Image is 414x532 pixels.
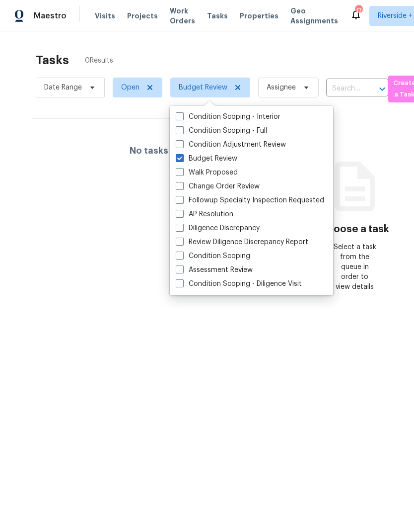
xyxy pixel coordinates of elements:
label: Followup Specialty Inspection Requested [176,195,324,205]
label: Condition Scoping - Interior [176,112,280,122]
span: Open [121,83,139,92]
h4: No tasks found [130,146,197,156]
span: Work Orders [170,6,195,26]
span: Date Range [44,83,82,92]
label: Diligence Discrepancy [176,223,260,233]
label: Budget Review [176,154,237,164]
span: Visits [95,11,115,21]
label: Review Diligence Discrepancy Report [176,237,308,247]
span: Tasks [207,12,228,19]
input: Search by address [326,81,360,96]
h2: Tasks [36,55,69,65]
label: Condition Adjustment Review [176,140,286,150]
span: Properties [240,11,278,21]
label: Condition Scoping [176,251,250,261]
label: Change Order Review [176,181,260,191]
label: Walk Proposed [176,168,238,177]
div: Select a task from the queue in order to view details [333,242,376,292]
span: 0 Results [85,56,113,66]
span: Geo Assignments [290,6,338,26]
label: Condition Scoping - Full [176,126,267,136]
label: Assessment Review [176,265,253,275]
h3: Choose a task [320,224,389,234]
label: AP Resolution [176,209,233,219]
span: Projects [127,11,158,21]
div: 17 [355,6,362,16]
span: Budget Review [179,83,227,92]
span: Maestro [34,11,67,21]
span: Assignee [267,83,296,92]
button: Open [375,82,389,96]
label: Condition Scoping - Diligence Visit [176,279,302,289]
